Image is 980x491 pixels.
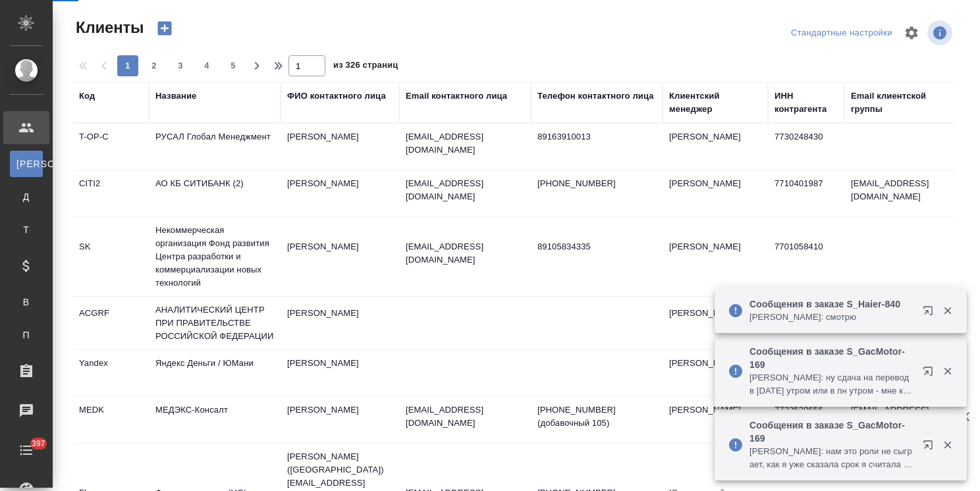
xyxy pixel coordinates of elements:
[537,130,656,143] p: 89163910013
[196,59,217,72] span: 4
[10,151,43,177] a: [PERSON_NAME]
[170,55,191,76] button: 3
[10,217,43,243] a: Т
[768,234,844,280] td: 7701058410
[915,358,946,390] button: Открыть в новой вкладке
[196,55,217,76] button: 4
[788,23,896,43] div: split button
[281,170,399,217] td: [PERSON_NAME]
[537,240,656,253] p: 89105834335
[223,55,244,76] button: 5
[72,397,149,443] td: MEDK
[155,90,196,103] div: Название
[775,90,838,116] div: ИНН контрагента
[170,59,191,72] span: 3
[281,234,399,280] td: [PERSON_NAME]
[16,328,36,342] span: П
[406,90,507,103] div: Email контактного лица
[72,234,149,280] td: SK
[749,419,914,445] p: Сообщения в заказе S_GacMotor-169
[149,17,180,39] button: Создать
[281,350,399,396] td: [PERSON_NAME]
[406,240,524,267] p: [EMAIL_ADDRESS][DOMAIN_NAME]
[72,350,149,396] td: Yandex
[149,124,281,170] td: РУСАЛ Глобал Менеджмент
[72,124,149,170] td: T-OP-C
[934,305,961,317] button: Закрыть
[16,157,36,170] span: [PERSON_NAME]
[669,90,761,116] div: Клиентский менеджер
[149,217,281,296] td: Некоммерческая организация Фонд развития Центра разработки и коммерциализации новых технологий
[844,170,963,217] td: [EMAIL_ADDRESS][DOMAIN_NAME]
[149,350,281,396] td: Яндекс Деньги / ЮМани
[144,59,165,72] span: 2
[16,296,36,309] span: В
[915,297,946,329] button: Открыть в новой вкладке
[287,90,386,103] div: ФИО контактного лица
[749,371,914,398] p: [PERSON_NAME]: ну сдача на перевод в [DATE] утром или в пн утром - мне кажется ощутимо
[768,170,844,217] td: 7710401987
[281,124,399,170] td: [PERSON_NAME]
[663,124,768,170] td: [PERSON_NAME]
[749,445,914,471] p: [PERSON_NAME]: нам это роли не сыграет, как я уже сказала срок я считала исходня из подверстки в ...
[149,170,281,217] td: АО КБ СИТИБАНК (2)
[537,403,656,430] p: [PHONE_NUMBER] (добавочный 105)
[16,223,36,236] span: Т
[223,59,244,72] span: 5
[24,437,53,450] span: 397
[10,184,43,210] a: Д
[144,55,165,76] button: 2
[406,177,524,203] p: [EMAIL_ADDRESS][DOMAIN_NAME]
[915,432,946,463] button: Открыть в новой вкладке
[3,434,49,467] a: 397
[749,311,914,324] p: [PERSON_NAME]: смотрю
[537,177,656,190] p: [PHONE_NUMBER]
[927,20,955,45] span: Посмотреть информацию
[663,300,768,346] td: [PERSON_NAME]
[663,397,768,443] td: [PERSON_NAME]
[72,300,149,346] td: ACGRF
[149,397,281,443] td: МЕДЭКС-Консалт
[406,403,524,430] p: [EMAIL_ADDRESS][DOMAIN_NAME]
[72,170,149,217] td: CITI2
[281,300,399,346] td: [PERSON_NAME]
[851,90,956,116] div: Email клиентской группы
[79,90,95,103] div: Код
[663,170,768,217] td: [PERSON_NAME]
[72,17,144,38] span: Клиенты
[663,350,768,396] td: [PERSON_NAME]
[934,365,961,377] button: Закрыть
[10,322,43,348] a: П
[663,234,768,280] td: [PERSON_NAME]
[749,297,914,311] p: Сообщения в заказе S_Haier-840
[10,289,43,315] a: В
[333,57,398,76] span: из 326 страниц
[934,439,961,451] button: Закрыть
[149,297,281,349] td: АНАЛИТИЧЕСКИЙ ЦЕНТР ПРИ ПРАВИТЕЛЬСТВЕ РОССИЙСКОЙ ФЕДЕРАЦИИ
[749,345,914,371] p: Сообщения в заказе S_GacMotor-169
[537,90,654,103] div: Телефон контактного лица
[768,124,844,170] td: 7730248430
[896,17,927,49] span: Настроить таблицу
[406,130,524,157] p: [EMAIL_ADDRESS][DOMAIN_NAME]
[281,397,399,443] td: [PERSON_NAME]
[16,190,36,203] span: Д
